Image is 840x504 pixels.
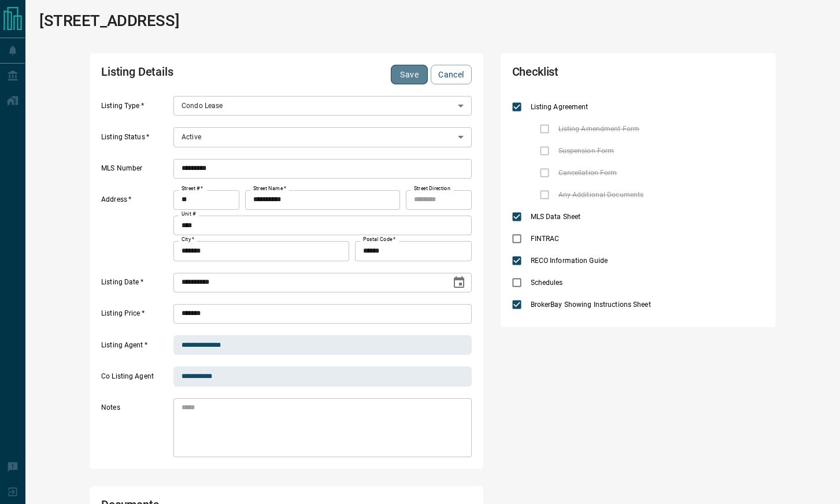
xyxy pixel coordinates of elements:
label: Street Direction [414,185,450,192]
label: Listing Type [101,101,171,116]
button: Save [391,65,428,84]
label: Street # [182,185,203,192]
span: Any Additional Documents [556,190,647,200]
label: Co Listing Agent [101,372,171,387]
label: Listing Status [101,132,171,147]
label: Postal Code [363,236,395,243]
label: Listing Agent [101,340,171,355]
button: Cancel [431,65,471,84]
span: BrokerBay Showing Instructions Sheet [528,299,654,310]
span: Listing Amendment Form [556,124,642,134]
label: Notes [101,403,171,457]
h2: Checklist [512,65,664,84]
h2: Listing Details [101,65,323,84]
label: MLS Number [101,164,171,179]
span: FINTRAC [528,234,563,244]
label: Unit # [182,210,196,218]
span: Listing Agreement [528,102,591,112]
div: Condo Lease [173,96,472,116]
button: Choose date, selected date is Aug 15, 2025 [447,271,471,294]
label: City [182,236,194,243]
span: Cancellation Form [556,168,620,178]
span: MLS Data Sheet [528,212,584,222]
label: Listing Date [101,277,171,292]
label: Street Name [253,185,286,192]
h1: [STREET_ADDRESS] [39,12,179,30]
div: Active [173,127,472,147]
label: Address [101,195,171,261]
span: Suspension Form [556,146,617,156]
span: RECO Information Guide [528,255,610,266]
span: Schedules [528,277,566,288]
label: Listing Price [101,309,171,324]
